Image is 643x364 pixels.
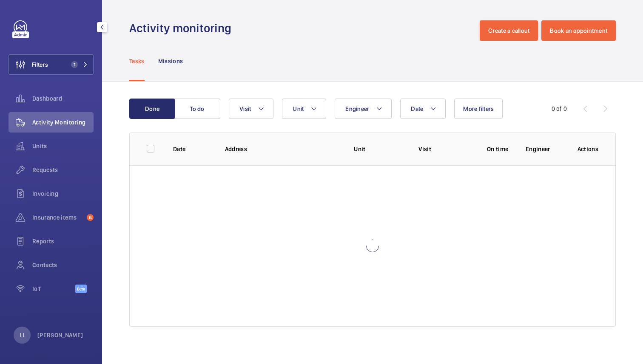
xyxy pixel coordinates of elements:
[129,57,145,65] p: Tasks
[483,145,512,153] p: On time
[158,57,183,65] p: Missions
[32,261,94,269] span: Contacts
[32,285,75,293] span: IoT
[354,145,405,153] p: Unit
[32,189,94,198] span: Invoicing
[87,214,94,221] span: 6
[293,105,304,112] span: Unit
[71,61,78,68] span: 1
[418,145,469,153] p: Visit
[345,105,369,112] span: Engineer
[32,142,94,150] span: Units
[526,145,564,153] p: Engineer
[173,145,211,153] p: Date
[552,104,567,113] div: 0 of 0
[463,105,494,112] span: More filters
[9,54,94,75] button: Filters1
[75,285,87,293] span: Beta
[32,94,94,103] span: Dashboard
[541,20,616,41] button: Book an appointment
[335,99,392,119] button: Engineer
[32,118,94,127] span: Activity Monitoring
[32,213,83,222] span: Insurance items
[129,99,175,119] button: Done
[282,99,326,119] button: Unit
[400,99,446,119] button: Date
[480,20,538,41] button: Create a callout
[174,99,220,119] button: To do
[20,331,24,339] p: LI
[32,60,48,69] span: Filters
[239,105,251,112] span: Visit
[578,145,598,153] p: Actions
[454,99,503,119] button: More filters
[32,237,94,245] span: Reports
[225,145,341,153] p: Address
[129,20,236,36] h1: Activity monitoring
[229,99,273,119] button: Visit
[37,331,83,339] p: [PERSON_NAME]
[32,166,94,174] span: Requests
[411,105,423,112] span: Date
